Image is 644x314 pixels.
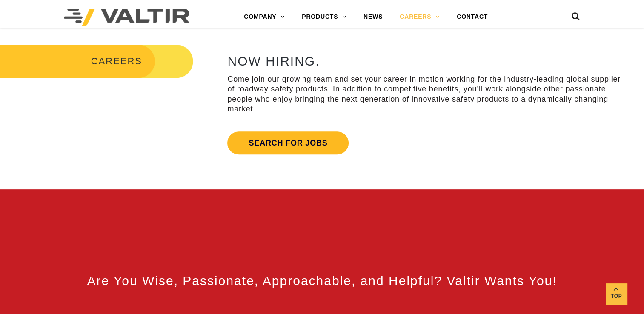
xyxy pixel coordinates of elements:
[606,292,627,302] span: Top
[227,131,349,154] a: Search for jobs
[391,9,448,26] a: CAREERS
[64,9,189,26] img: Valtir
[448,9,496,26] a: CONTACT
[355,9,391,26] a: NEWS
[227,54,621,68] h2: NOW HIRING.
[235,9,293,26] a: COMPANY
[606,283,627,305] a: Top
[227,74,621,114] p: Come join our growing team and set your career in motion working for the industry-leading global ...
[293,9,355,26] a: PRODUCTS
[87,274,557,288] span: Are You Wise, Passionate, Approachable, and Helpful? Valtir Wants You!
